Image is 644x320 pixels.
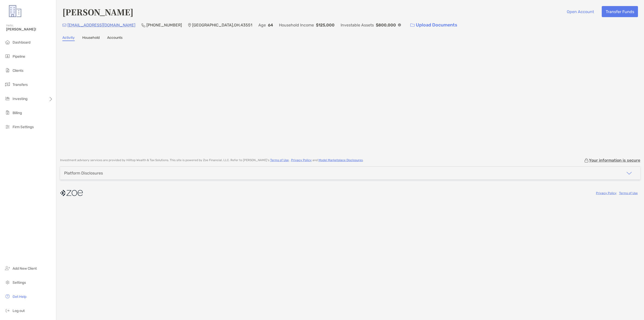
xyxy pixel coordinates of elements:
img: Email Icon [62,24,66,27]
button: Open Account [563,6,598,17]
a: Activity [62,35,75,41]
span: [PERSON_NAME]! [6,27,53,31]
p: Your information is secure [589,158,640,163]
a: Privacy Policy [291,158,312,162]
span: Investing [13,97,27,101]
p: [GEOGRAPHIC_DATA] , OH , 43551 [192,22,252,28]
img: investing icon [5,95,11,101]
a: Privacy Policy [596,191,617,195]
img: icon arrow [626,170,632,176]
img: Zoe Logo [6,2,24,20]
a: Terms of Use [619,191,638,195]
img: logout icon [5,307,11,313]
img: Location Icon [188,23,191,27]
p: Investment advisory services are provided by Hilltop Wealth & Tax Solutions . This site is powere... [60,158,364,162]
span: Log out [13,309,25,313]
div: Platform Disclosures [64,171,103,175]
button: Transfer Funds [602,6,638,17]
img: firm-settings icon [5,124,11,130]
img: billing icon [5,110,11,116]
span: Firm Settings [13,125,34,129]
img: settings icon [5,279,11,285]
span: Settings [13,280,26,285]
span: Billing [13,111,22,115]
img: transfers icon [5,81,11,87]
a: Upload Documents [407,20,461,30]
span: Add New Client [13,266,37,271]
h4: [PERSON_NAME] [62,6,133,18]
img: Info Icon [398,23,401,26]
img: clients icon [5,67,11,73]
span: Dashboard [13,40,30,45]
img: button icon [410,23,415,27]
img: dashboard icon [5,39,11,45]
p: $800,000 [376,22,396,28]
img: Phone Icon [141,23,145,27]
img: pipeline icon [5,53,11,59]
p: Age [258,22,266,28]
img: get-help icon [5,293,11,299]
a: Accounts [107,35,123,41]
img: company logo [60,187,83,199]
span: Get Help [13,295,26,299]
a: Model Marketplace Disclosures [318,158,363,162]
span: Pipeline [13,54,25,59]
p: Household Income [279,22,314,28]
span: Clients [13,68,23,73]
p: 64 [268,22,273,28]
span: Transfers [13,83,28,87]
p: $125,000 [316,22,335,28]
p: Investable Assets [341,22,374,28]
a: Terms of Use [270,158,289,162]
img: add_new_client icon [5,265,11,271]
p: [EMAIL_ADDRESS][DOMAIN_NAME] [67,22,135,28]
p: [PHONE_NUMBER] [146,22,182,28]
a: Household [82,35,100,41]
